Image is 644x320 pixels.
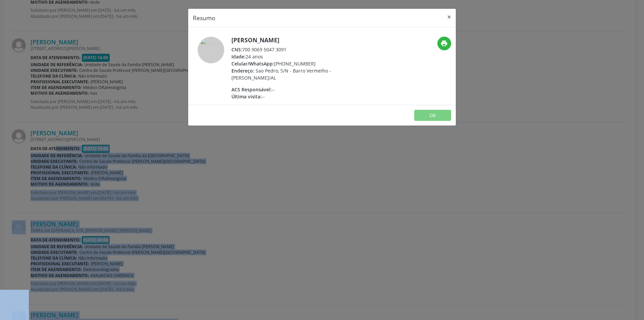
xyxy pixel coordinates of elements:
span: Última visita: [231,93,262,100]
div: [PHONE_NUMBER] [231,60,362,67]
div: -- [231,86,362,93]
span: ACS Responsável: [231,86,272,93]
img: accompaniment [198,37,224,63]
h5: [PERSON_NAME] [231,37,362,44]
button: OK [414,110,451,121]
button: Close [442,9,456,25]
span: Celular/WhatsApp: [231,60,274,67]
h5: Resumo [193,13,215,22]
span: CNS: [231,46,242,53]
span: Sao Pedro, S/N - Barro Vermelho - [PERSON_NAME]/AL [231,67,331,81]
div: -- [231,93,362,100]
button: print [437,37,451,50]
span: Idade: [231,53,246,60]
span: Endereço: [231,67,254,74]
i: print [440,40,448,47]
div: 24 anos [231,53,362,60]
div: 700 9069 5047 3091 [231,46,362,53]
